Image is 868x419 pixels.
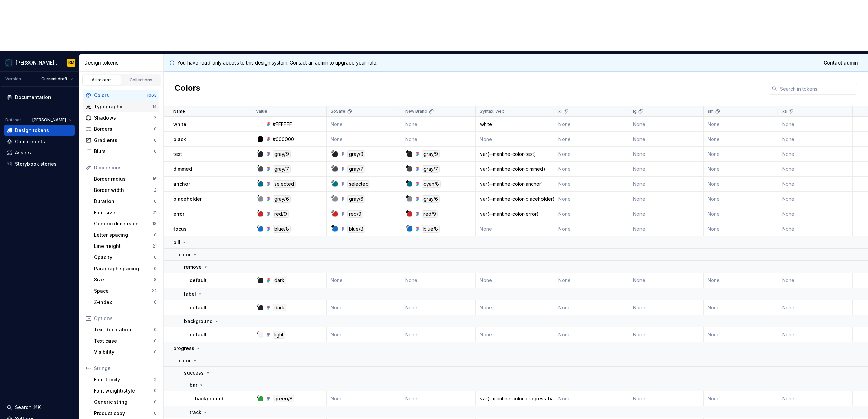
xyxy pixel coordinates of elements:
[704,221,778,236] td: None
[154,126,157,132] div: 0
[94,299,154,306] div: Z-index
[91,347,159,358] a: Visibility0
[91,408,159,419] a: Product copy0
[422,225,440,233] div: blue/8
[422,165,440,173] div: gray/7
[327,132,401,147] td: None
[190,277,207,284] p: default
[83,135,159,146] a: Gradients0
[94,254,154,261] div: Opacity
[154,327,157,332] div: 0
[152,243,157,249] div: 21
[91,335,159,346] a: Text case0
[94,265,154,272] div: Paragraph spacing
[629,327,704,342] td: None
[83,124,159,134] a: Borders0
[154,377,157,382] div: 2
[154,388,157,394] div: 0
[94,103,152,110] div: Typography
[629,117,704,132] td: None
[782,109,787,114] p: xs
[629,273,704,288] td: None
[273,136,294,143] div: #000000
[68,60,74,66] div: KM
[476,121,554,128] div: white
[94,209,152,216] div: Font size
[173,225,187,232] p: focus
[15,161,57,167] div: Storybook stories
[94,176,152,182] div: Border radius
[778,192,853,206] td: None
[154,338,157,344] div: 0
[94,187,154,194] div: Border width
[154,149,157,154] div: 0
[476,132,554,147] td: None
[83,101,159,112] a: Typography14
[554,327,629,342] td: None
[778,117,853,132] td: None
[476,181,554,187] div: var(--mantine-color-anchor)
[94,387,154,394] div: Font weight/style
[633,109,637,114] p: lg
[152,210,157,215] div: 21
[85,77,119,83] div: All tokens
[154,255,157,260] div: 0
[91,218,159,229] a: Generic dimension18
[327,300,401,315] td: None
[422,180,441,188] div: cyan/8
[154,399,157,405] div: 0
[629,192,704,206] td: None
[554,192,629,206] td: None
[91,174,159,184] a: Border radius16
[154,138,157,143] div: 0
[405,109,427,114] p: New Brand
[154,266,157,271] div: 0
[184,318,213,325] p: background
[94,365,157,372] div: Strings
[476,395,554,402] div: var(--mantine-color-progress-background-selected-success)
[83,146,159,157] a: Blurs0
[5,59,13,67] img: e0e0e46e-566d-4916-84b9-f308656432a6.png
[401,117,476,132] td: None
[704,147,778,162] td: None
[704,162,778,177] td: None
[94,198,154,205] div: Duration
[273,180,296,188] div: selected
[778,327,853,342] td: None
[94,349,154,356] div: Visibility
[476,327,554,342] td: None
[91,374,159,385] a: Font family2
[83,112,159,123] a: Shadows3
[4,125,75,136] a: Design tokens
[273,304,286,311] div: dark
[629,391,704,406] td: None
[91,324,159,335] a: Text decoration0
[554,206,629,221] td: None
[154,411,157,416] div: 0
[154,199,157,204] div: 0
[84,59,161,66] div: Design tokens
[704,327,778,342] td: None
[327,117,401,132] td: None
[154,299,157,305] div: 0
[422,150,440,158] div: gray/9
[91,385,159,396] a: Font weight/style0
[173,181,190,187] p: anchor
[778,300,853,315] td: None
[629,147,704,162] td: None
[476,211,554,217] div: var(--mantine-color-error)
[554,117,629,132] td: None
[154,349,157,355] div: 0
[273,225,291,233] div: blue/8
[5,76,21,82] div: Version
[15,404,41,411] div: Search ⌘K
[173,196,202,202] p: placeholder
[94,399,154,405] div: Generic string
[4,136,75,147] a: Components
[173,109,185,114] p: Name
[422,210,438,218] div: red/9
[41,76,67,82] span: Current draft
[94,288,151,294] div: Space
[480,109,505,114] p: Syntax: Web
[824,59,858,66] span: Contact admin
